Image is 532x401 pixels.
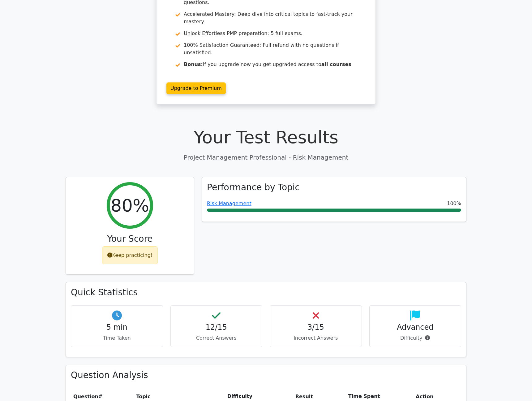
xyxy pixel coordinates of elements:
h4: 5 min [76,323,158,332]
h3: Quick Statistics [71,287,461,298]
a: Upgrade to Premium [166,82,226,94]
a: Risk Management [207,200,251,206]
p: Correct Answers [176,334,257,342]
h4: 3/15 [275,323,357,332]
h3: Your Score [71,234,189,244]
h4: Advanced [375,323,456,332]
span: 100% [447,200,461,207]
p: Difficulty [375,334,456,342]
h3: Question Analysis [71,370,461,381]
h4: 12/15 [176,323,257,332]
h2: 80% [111,195,149,216]
span: Question [73,394,98,399]
p: Incorrect Answers [275,334,357,342]
p: Project Management Professional - Risk Management [66,153,466,162]
p: Time Taken [76,334,158,342]
div: Keep practicing! [102,246,158,264]
h3: Performance by Topic [207,182,300,193]
h1: Your Test Results [66,127,466,148]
